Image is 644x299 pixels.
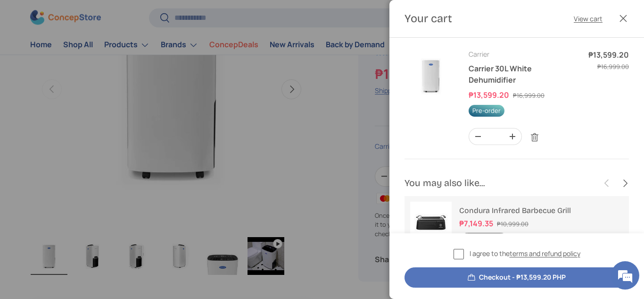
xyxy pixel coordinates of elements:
h2: You may also like... [405,177,598,190]
dd: ₱13,599.20 [588,49,629,60]
a: terms and refund policy [510,249,580,258]
textarea: Type your message and hit 'Enter' [5,199,180,232]
div: Chat with us now [49,53,158,65]
div: Minimize live chat window [155,5,177,27]
a: Remove [526,128,544,146]
a: Condura Infrared Barbecue Grill [459,206,571,215]
s: ₱16,999.00 [513,91,545,100]
a: View cart [574,14,603,24]
input: Quantity [487,128,504,145]
s: ₱16,999.00 [597,62,629,71]
img: carrier-dehumidifier-30-liter-full-view-concepstore [405,49,457,102]
div: Carrier [469,49,577,59]
a: Carrier 30L White Dehumidifier [469,63,532,85]
dd: ₱13,599.20 [469,90,512,100]
span: We're online! [55,89,130,185]
h2: Your cart [405,11,452,26]
button: Checkout - ₱13,599.20 PHP [405,267,629,288]
span: I agree to the [470,248,580,258]
span: Pre-order [469,105,504,117]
